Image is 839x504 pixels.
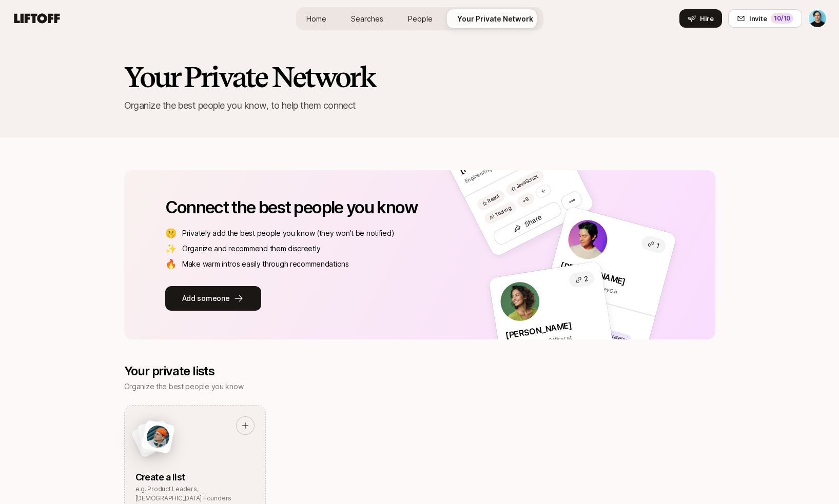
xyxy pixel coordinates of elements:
[124,364,244,378] p: Your private lists
[749,13,767,24] span: Invite
[449,9,541,28] a: Your Private Network
[298,9,335,28] a: Home
[165,243,176,254] p: ✨
[306,13,326,24] span: Home
[408,13,433,24] span: People
[135,470,255,485] p: Create a list
[165,199,418,215] p: Connect the best people you know
[498,279,542,324] img: My Network hero avatar 2
[182,243,320,254] p: Organize and recommend them discreetly
[511,210,544,237] span: Share
[808,9,827,28] button: Chris Baum
[568,270,595,288] div: 2
[400,9,441,28] a: People
[124,380,244,393] p: Organize the best people you know
[165,286,261,311] button: Add someone
[486,192,501,206] p: React
[564,216,612,264] img: My Network hero avatar 1
[124,62,715,92] h2: Your Private Network
[515,172,540,191] p: JavaScript
[165,228,176,239] p: 🤫
[182,228,394,239] p: Privately add the best people you know (they won’t be notified)
[504,318,573,342] p: [PERSON_NAME]
[135,485,255,503] p: e.g. Product Leaders, [DEMOGRAPHIC_DATA] Founders
[679,9,722,28] button: Hire
[728,9,802,28] button: Invite10/10
[165,258,176,270] p: 🔥
[700,13,714,24] span: Hire
[771,13,793,24] div: 10 /10
[809,10,826,27] img: Chris Baum
[640,234,667,254] div: 1
[606,331,627,344] p: Strategy
[351,13,383,24] span: Searches
[144,424,171,450] img: man-with-orange-hat.png
[343,9,392,28] a: Searches
[520,194,531,205] p: +9
[487,204,513,223] p: AI Tooling
[124,98,715,113] p: Organize the best people you know, to help them connect
[457,13,533,24] span: Your Private Network
[182,258,349,270] p: Make warm intros easily through recommendations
